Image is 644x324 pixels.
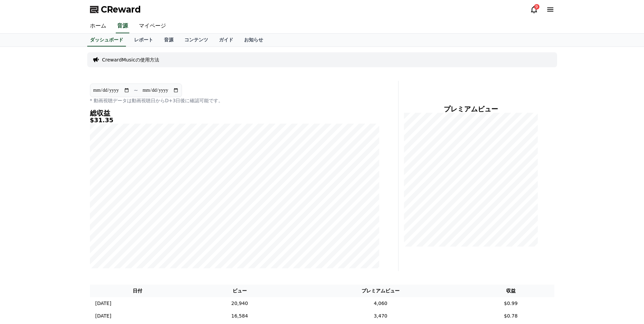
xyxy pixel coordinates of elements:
[534,4,539,10] div: 9
[185,285,294,297] th: ビュー
[90,97,379,104] p: * 動画視聴データは動画視聴日からD+3日後に確認可能です。
[294,310,467,322] td: 3,470
[85,19,112,33] a: ホーム
[95,300,111,307] p: [DATE]
[90,109,379,117] h4: 総収益
[239,34,269,47] a: お知らせ
[530,5,538,14] a: 9
[467,285,554,297] th: 収益
[185,297,294,310] td: 20,940
[90,117,379,124] h5: $31.35
[404,105,538,113] h4: プレミアムビュー
[101,4,141,15] span: CReward
[102,56,159,63] a: CrewardMusicの使用方法
[129,34,159,47] a: レポート
[90,4,141,15] a: CReward
[467,310,554,322] td: $0.78
[95,312,111,320] p: [DATE]
[179,34,214,47] a: コンテンツ
[134,86,138,94] p: ~
[116,19,129,33] a: 音源
[185,310,294,322] td: 16,584
[159,34,179,47] a: 音源
[133,19,171,33] a: マイページ
[467,297,554,310] td: $0.99
[294,285,467,297] th: プレミアムビュー
[90,285,186,297] th: 日付
[87,34,126,47] a: ダッシュボード
[214,34,239,47] a: ガイド
[294,297,467,310] td: 4,060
